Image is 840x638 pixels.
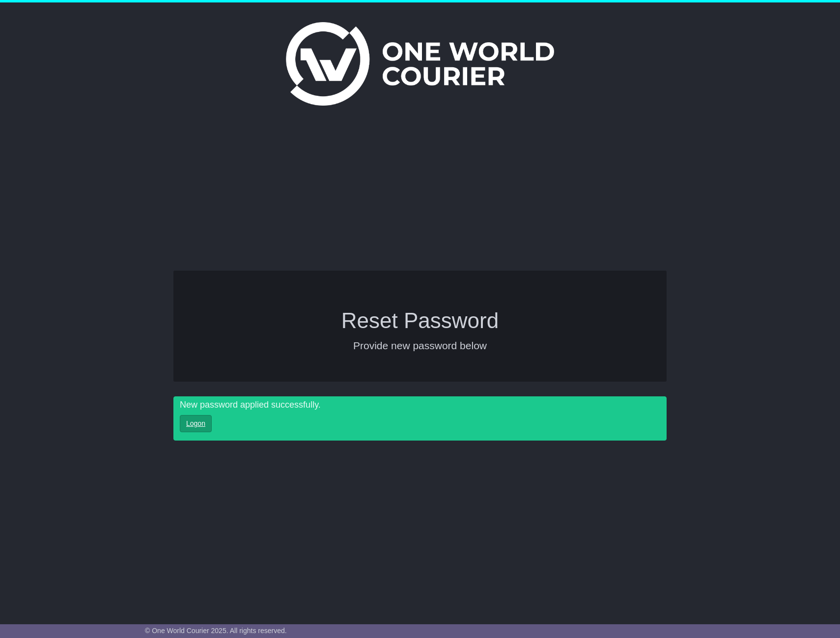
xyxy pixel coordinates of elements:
p: New password applied successfully. [180,400,660,411]
span: © One World Courier 2025. All rights reserved. [145,627,287,635]
p: Provide new password below [183,338,657,353]
h1: Reset Password [183,309,657,333]
a: Logon [180,415,212,432]
img: One World [286,22,554,106]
